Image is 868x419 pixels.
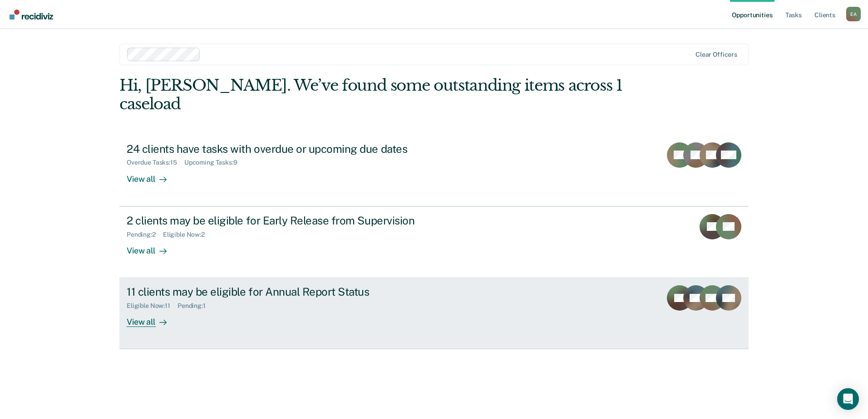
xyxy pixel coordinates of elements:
div: 24 clients have tasks with overdue or upcoming due dates [127,142,445,156]
button: Profile dropdown button [846,7,861,21]
div: Pending : 2 [127,231,163,239]
a: 2 clients may be eligible for Early Release from SupervisionPending:2Eligible Now:2View all [119,206,749,278]
div: View all [127,166,178,184]
img: Recidiviz [10,10,53,19]
div: Eligible Now : 11 [127,302,178,310]
a: 24 clients have tasks with overdue or upcoming due datesOverdue Tasks:15Upcoming Tasks:9View all [119,135,749,206]
div: 11 clients may be eligible for Annual Report Status [127,285,445,298]
div: Clear officers [695,51,737,58]
div: E A [846,7,861,21]
div: Eligible Now : 2 [163,231,212,239]
div: Open Intercom Messenger [837,388,859,410]
div: Pending : 1 [178,302,213,310]
a: 11 clients may be eligible for Annual Report StatusEligible Now:11Pending:1View all [119,278,749,349]
div: Overdue Tasks : 15 [127,159,184,166]
div: View all [127,310,178,327]
div: Hi, [PERSON_NAME]. We’ve found some outstanding items across 1 caseload [119,76,623,113]
div: Upcoming Tasks : 9 [184,159,245,166]
div: 2 clients may be eligible for Early Release from Supervision [127,214,445,227]
div: View all [127,238,178,256]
